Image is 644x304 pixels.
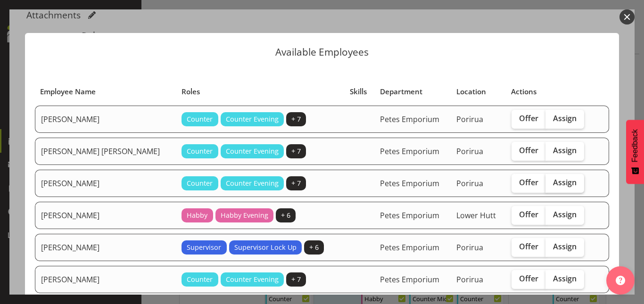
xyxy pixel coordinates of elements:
span: Counter [187,178,213,189]
td: [PERSON_NAME] [35,170,176,197]
span: + 7 [291,114,301,124]
span: Habby Evening [221,210,268,221]
span: + 6 [281,210,290,221]
span: Porirua [456,274,483,285]
span: + 7 [291,274,301,285]
span: Porirua [456,114,483,124]
span: Counter [187,146,213,156]
td: [PERSON_NAME] [35,106,176,133]
span: Offer [519,210,538,219]
span: Counter Evening [226,178,279,189]
p: Available Employees [34,47,610,57]
div: Employee Name [40,86,170,97]
span: Offer [519,146,538,155]
span: Assign [553,178,577,187]
td: [PERSON_NAME] [PERSON_NAME] [35,138,176,165]
span: Petes Emporium [380,178,439,189]
td: [PERSON_NAME] [35,234,176,261]
span: Petes Emporium [380,242,439,253]
div: Skills [350,86,369,97]
span: Petes Emporium [380,210,439,221]
span: Assign [553,274,577,283]
span: + 7 [291,146,301,156]
span: Porirua [456,178,483,189]
span: Counter Evening [226,274,279,285]
span: Offer [519,178,538,187]
span: Porirua [456,146,483,156]
div: Department [380,86,446,97]
span: Counter [187,274,213,285]
span: Feedback [631,129,639,162]
span: Lower Hutt [456,210,496,221]
span: Petes Emporium [380,274,439,285]
span: Offer [519,242,538,251]
span: Offer [519,114,538,123]
span: Assign [553,242,577,251]
div: Location [456,86,501,97]
span: Counter Evening [226,146,279,156]
span: Assign [553,210,577,219]
div: Actions [511,86,591,97]
button: Feedback - Show survey [626,120,644,184]
span: Porirua [456,242,483,253]
span: Habby [187,210,207,221]
span: Supervisor Lock Up [234,242,297,253]
span: Offer [519,274,538,283]
span: Supervisor [187,242,221,253]
td: [PERSON_NAME] [35,202,176,229]
span: Counter Evening [226,114,279,124]
td: [PERSON_NAME] [35,266,176,293]
span: Petes Emporium [380,114,439,124]
span: Assign [553,146,577,155]
span: + 7 [291,178,301,189]
img: help-xxl-2.png [616,276,625,285]
div: Roles [182,86,339,97]
span: Counter [187,114,213,124]
span: Assign [553,114,577,123]
span: Petes Emporium [380,146,439,156]
span: + 6 [309,242,319,253]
